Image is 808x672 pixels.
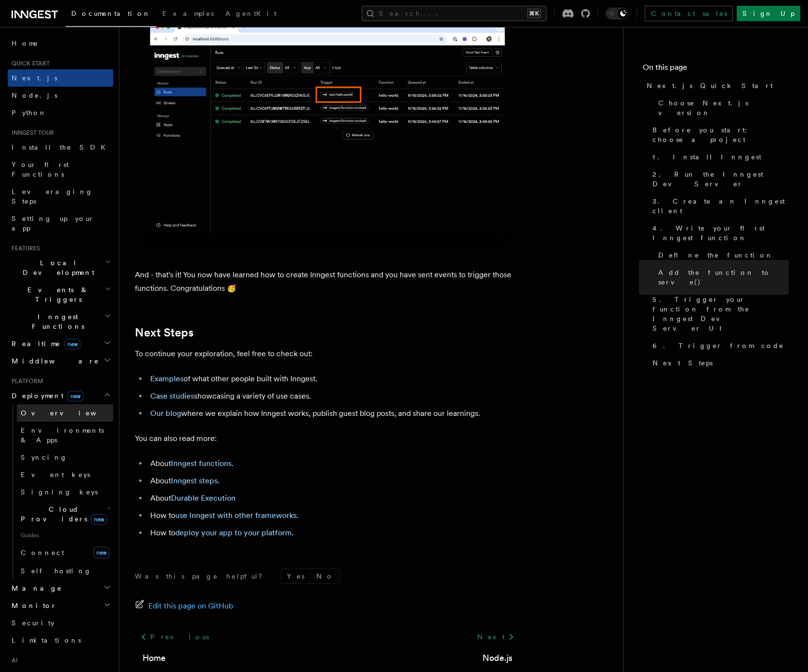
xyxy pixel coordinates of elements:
[645,6,733,21] a: Contact sales
[135,326,194,339] a: Next Steps
[8,657,18,664] span: AI
[143,651,166,665] a: Home
[17,466,113,483] a: Event keys
[17,404,113,422] a: Overview
[8,404,113,580] div: Deploymentnew
[362,6,547,21] button: Search...⌘K
[652,341,784,350] span: 6. Trigger from code
[8,614,113,632] a: Security
[643,77,789,94] a: Next.js Quick Start
[67,391,83,401] span: new
[8,69,113,87] a: Next.js
[8,285,105,304] span: Events & Triggers
[17,449,113,466] a: Syncing
[647,81,773,90] span: Next.js Quick Start
[21,471,90,478] span: Event keys
[220,3,282,26] a: AgentKit
[606,8,629,19] button: Toggle dark mode
[8,139,113,156] a: Install the SDK
[8,254,113,281] button: Local Development
[65,339,80,349] span: new
[8,210,113,237] a: Setting up your app
[93,547,109,558] span: new
[135,268,520,295] p: And - that's it! You now have learned how to create Inngest functions and you have sent events to...
[649,193,789,220] a: 3. Create an Inngest client
[135,432,520,445] p: You can also read more:
[17,422,113,449] a: Environments & Apps
[737,6,800,21] a: Sign Up
[12,143,111,151] span: Install the SDK
[12,188,93,205] span: Leveraging Steps
[281,569,310,583] button: Yes
[8,632,113,649] a: Limitations
[147,457,520,470] li: About .
[652,223,789,243] span: 4. Write your first Inngest function
[8,258,105,277] span: Local Development
[17,528,113,543] span: Guides
[482,651,512,665] a: Node.js
[147,491,520,505] li: About
[8,601,57,610] span: Monitor
[8,87,113,104] a: Node.js
[12,161,69,178] span: Your first Functions
[8,60,50,67] span: Quick start
[471,628,520,646] a: Next
[171,476,218,485] a: Inngest steps
[12,619,54,627] span: Security
[8,312,104,331] span: Inngest Functions
[8,104,113,121] a: Python
[135,571,269,581] p: Was this page helpful?
[17,562,113,580] a: Self hosting
[654,94,789,121] a: Choose Next.js version
[135,347,520,361] p: To continue your exploration, feel free to check out:
[652,169,789,189] span: 2. Run the Inngest Dev Server
[12,91,57,99] span: Node.js
[8,583,62,593] span: Manage
[658,250,773,260] span: Define the function
[8,339,80,349] span: Realtime
[147,526,520,540] li: How to .
[147,372,520,386] li: of what other people built with Inngest.
[654,264,789,291] a: Add the function to serve()
[171,493,235,503] a: Durable Execution
[12,39,39,48] span: Home
[8,129,54,137] span: Inngest tour
[156,3,220,26] a: Examples
[658,268,789,287] span: Add the function to serve()
[17,504,107,524] span: Cloud Providers
[17,483,113,501] a: Signing keys
[225,10,276,17] span: AgentKit
[8,335,113,352] button: Realtimenew
[643,62,789,77] h4: On this page
[135,599,234,613] a: Edit this page on GitHub
[658,98,789,117] span: Choose Next.js version
[147,509,520,522] li: How to .
[162,10,214,17] span: Examples
[652,125,789,144] span: Before you start: choose a project
[175,511,297,520] a: use Inngest with other frameworks
[21,567,91,575] span: Self hosting
[21,453,67,461] span: Syncing
[12,74,57,82] span: Next.js
[652,295,789,333] span: 5. Trigger your function from the Inngest Dev Server UI
[649,121,789,148] a: Before you start: choose a project
[8,308,113,335] button: Inngest Functions
[8,597,113,614] button: Monitor
[12,109,47,116] span: Python
[21,549,64,556] span: Connect
[91,514,107,525] span: new
[135,628,214,646] a: Previous
[17,543,113,562] a: Connectnew
[21,426,104,444] span: Environments & Apps
[654,246,789,264] a: Define the function
[12,636,81,644] span: Limitations
[147,389,520,403] li: showcasing a variety of use cases.
[652,152,761,162] span: 1. Install Inngest
[8,245,40,252] span: Features
[175,528,292,537] a: deploy your app to your platform
[150,374,183,383] a: Examples
[12,215,94,232] span: Setting up your app
[8,35,113,52] a: Home
[8,183,113,210] a: Leveraging Steps
[649,291,789,337] a: 5. Trigger your function from the Inngest Dev Server UI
